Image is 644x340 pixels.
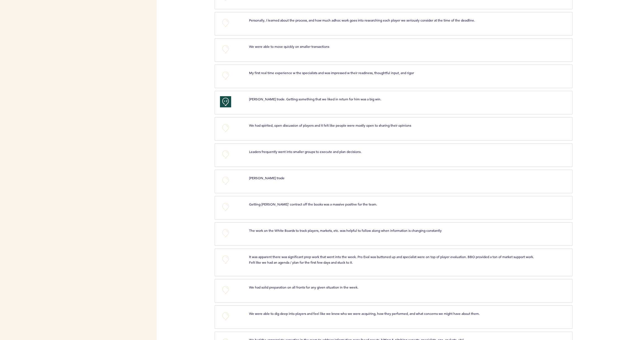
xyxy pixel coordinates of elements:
[249,285,358,289] span: We had solid preparation on all fronts for any given situation in the week.
[249,97,381,101] span: [PERSON_NAME] trade. Getting something that we liked in return for him was a big win.
[249,176,285,180] span: [PERSON_NAME] trade
[249,18,475,22] span: Personally, I learned about the process, and how much adhoc work goes into researching each playe...
[249,149,361,154] span: Leaders frequently went into smaller groups to execute and plan decisions.
[224,98,228,104] span: +2
[249,228,442,233] span: The work on the White Boards to track players, markets, etc. was helpful to follow along when inf...
[249,70,414,75] span: My first real time experience w the specialists and was impressed w their readiness, thoughtful i...
[249,202,377,206] span: Getting [PERSON_NAME]' contract off the books was a massive positive for the team.
[249,123,411,127] span: We had spirited, open discussion of players and it felt like people were mostly open to sharing t...
[249,254,535,265] span: It was apparent there was significant prep work that went into the week. Pro Eval was buttoned up...
[249,44,329,49] span: We were able to move quickly on smaller transactions
[249,311,480,316] span: We were able to dig deep into players and feel like we knew who we were acquiring, how they perfo...
[220,96,231,107] button: +2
